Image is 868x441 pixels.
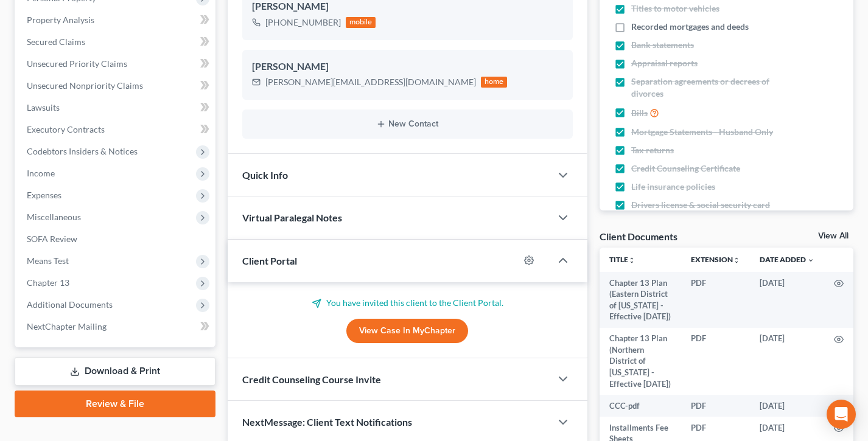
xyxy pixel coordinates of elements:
[628,257,635,264] i: unfold_more
[15,391,215,417] a: Review & File
[681,328,750,395] td: PDF
[17,9,215,31] a: Property Analysis
[631,199,770,211] span: Drivers license & social security card
[681,272,750,328] td: PDF
[242,169,288,181] span: Quick Info
[631,107,648,119] span: Bills
[631,126,773,138] span: Mortgage Statements - Husband Only
[17,316,215,338] a: NextChapter Mailing
[481,77,508,88] div: home
[609,255,635,264] a: Titleunfold_more
[265,16,341,29] div: [PHONE_NUMBER]
[600,395,681,417] td: CCC-pdf
[242,212,342,223] span: Virtual Paralegal Notes
[827,400,856,429] div: Open Intercom Messenger
[17,228,215,250] a: SOFA Review
[15,357,215,386] a: Download & Print
[265,76,476,88] div: [PERSON_NAME][EMAIL_ADDRESS][DOMAIN_NAME]
[631,57,698,69] span: Appraisal reports
[818,232,849,240] a: View All
[681,395,750,417] td: PDF
[27,321,107,332] span: NextChapter Mailing
[27,212,81,222] span: Miscellaneous
[27,15,94,25] span: Property Analysis
[17,75,215,97] a: Unsecured Nonpriority Claims
[27,234,77,244] span: SOFA Review
[346,17,376,28] div: mobile
[27,80,143,91] span: Unsecured Nonpriority Claims
[27,146,138,156] span: Codebtors Insiders & Notices
[17,119,215,141] a: Executory Contracts
[242,416,412,428] span: NextMessage: Client Text Notifications
[807,257,814,264] i: expand_more
[750,395,824,417] td: [DATE]
[27,277,69,288] span: Chapter 13
[631,39,694,51] span: Bank statements
[631,162,740,175] span: Credit Counseling Certificate
[27,102,60,113] span: Lawsuits
[17,31,215,53] a: Secured Claims
[242,255,297,266] span: Client Portal
[252,60,564,74] div: [PERSON_NAME]
[600,272,681,328] td: Chapter 13 Plan (Eastern District of [US_STATE] - Effective [DATE])
[631,21,749,33] span: Recorded mortgages and deeds
[600,230,677,243] div: Client Documents
[631,75,780,100] span: Separation agreements or decrees of divorces
[750,328,824,395] td: [DATE]
[631,144,674,156] span: Tax returns
[691,255,740,264] a: Extensionunfold_more
[17,97,215,119] a: Lawsuits
[631,181,715,193] span: Life insurance policies
[27,58,127,69] span: Unsecured Priority Claims
[252,119,564,129] button: New Contact
[346,319,468,343] a: View Case in MyChapter
[27,36,85,47] span: Secured Claims
[750,272,824,328] td: [DATE]
[27,255,69,266] span: Means Test
[242,373,381,385] span: Credit Counseling Course Invite
[242,297,573,309] p: You have invited this client to the Client Portal.
[600,328,681,395] td: Chapter 13 Plan (Northern District of [US_STATE] - Effective [DATE])
[27,124,105,134] span: Executory Contracts
[27,299,113,310] span: Additional Documents
[27,168,55,178] span: Income
[631,2,719,15] span: Titles to motor vehicles
[760,255,814,264] a: Date Added expand_more
[733,257,740,264] i: unfold_more
[27,190,61,200] span: Expenses
[17,53,215,75] a: Unsecured Priority Claims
